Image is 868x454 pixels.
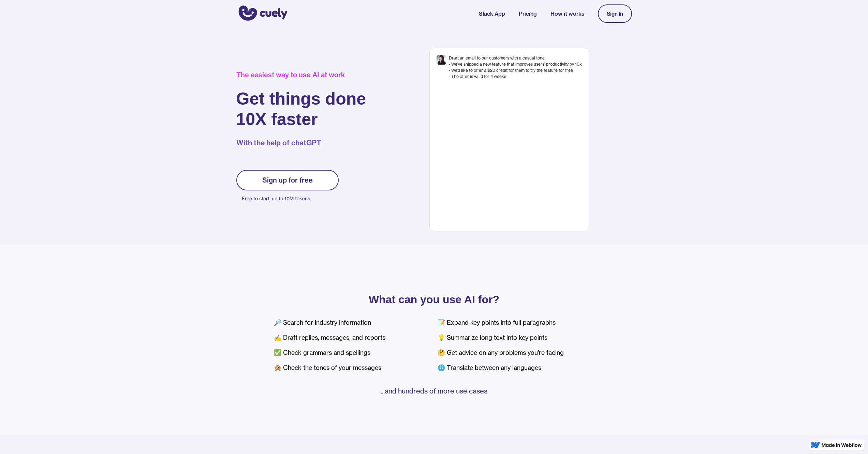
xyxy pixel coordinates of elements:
a: Sign up for free [236,170,339,190]
div: Sign up for free [262,176,313,184]
h1: Get things done 10X faster [236,89,366,130]
a: Sign In [598,4,632,23]
p: With the help of chatGPT [236,138,366,148]
div: Draft an email to our customers with a casual tone: - We’ve shipped a new feature that improves u... [449,55,582,80]
p: Free to start, up to 10M tokens [242,194,339,203]
a: How it works [550,10,584,18]
p: What can you use AI for? [274,295,594,304]
a: Pricing [519,10,537,18]
a: Slack App [479,10,505,18]
div: 🔎 Search for industry information ✍️ Draft replies, messages, and reports ✅ Check grammars and sp... [274,315,431,375]
img: Made in Webflow [822,443,862,447]
a: home [236,1,288,26]
div: 📝 Expand key points into full paragraphs 💡 Summarize long text into key points 🤔 Get advice on an... [438,315,594,375]
p: ...and hundreds of more use cases [274,386,594,396]
div: The easiest way to use AI at work [236,71,366,79]
div: Sign In [607,11,623,17]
